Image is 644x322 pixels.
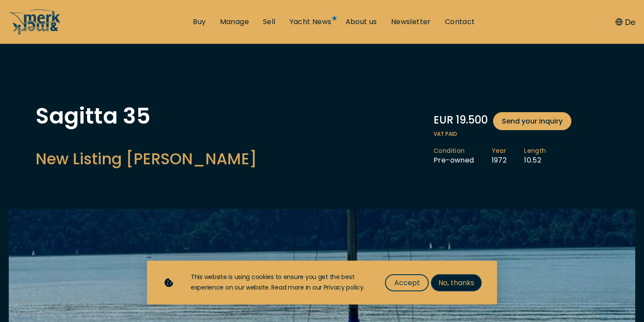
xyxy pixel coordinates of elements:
[346,17,377,27] a: About us
[445,17,475,27] a: Contact
[220,17,249,27] a: Manage
[492,147,507,156] span: Year
[391,17,431,27] a: Newsletter
[191,272,367,293] div: This website is using cookies to ensure you get the best experience on our website. Read more in ...
[193,17,206,27] a: Buy
[434,147,492,165] li: Pre-owned
[434,112,609,130] div: EUR 19.500
[524,147,563,165] li: 10.52
[263,17,276,27] a: Sell
[492,147,525,165] li: 1972
[324,283,364,292] a: Privacy policy
[35,148,257,170] h2: New Listing [PERSON_NAME]
[438,277,474,288] span: No, thanks
[431,274,482,291] button: No, thanks
[434,130,609,138] span: VAT paid
[35,105,257,127] h1: Sagitta 35
[434,147,474,156] span: Condition
[524,147,546,156] span: Length
[385,274,429,291] button: Accept
[616,16,635,28] button: De
[502,116,563,127] span: Send your inquiry
[493,112,571,130] a: Send your inquiry
[394,277,420,288] span: Accept
[290,17,332,27] a: Yacht News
